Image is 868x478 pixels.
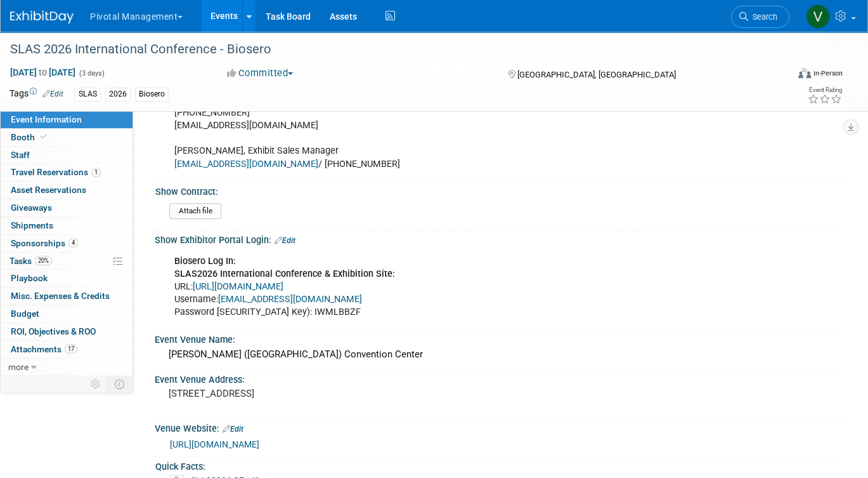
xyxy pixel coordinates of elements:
[11,238,78,248] span: Sponsorships
[11,273,48,283] span: Playbook
[91,168,101,177] span: 1
[105,88,131,101] div: 2026
[223,67,298,80] button: Committed
[135,88,169,101] div: Biosero
[223,425,243,434] a: Edit
[41,133,47,140] i: Booth reservation complete
[1,235,133,252] a: Sponsorships4
[169,388,427,399] pre: [STREET_ADDRESS]
[1,288,133,305] a: Misc. Expenses & Credits
[218,294,362,305] a: [EMAIL_ADDRESS][DOMAIN_NAME]
[11,150,30,160] span: Staff
[10,67,76,78] span: [DATE] [DATE]
[11,309,39,319] span: Budget
[731,6,789,28] a: Search
[10,87,63,102] td: Tags
[68,238,78,248] span: 4
[720,66,843,85] div: Event Format
[170,439,259,449] a: [URL][DOMAIN_NAME]
[174,159,318,169] a: [EMAIL_ADDRESS][DOMAIN_NAME]
[11,291,110,301] span: Misc. Expenses & Credits
[37,67,49,77] span: to
[75,88,101,101] div: SLAS
[1,217,133,234] a: Shipments
[11,202,52,213] span: Giveaways
[78,69,105,77] span: (3 days)
[11,114,82,124] span: Event Information
[10,256,52,266] span: Tasks
[275,236,295,245] a: Edit
[155,419,843,435] div: Venue Website:
[1,164,133,181] a: Travel Reservations1
[1,341,133,358] a: Attachments17
[11,132,49,142] span: Booth
[155,370,843,386] div: Event Venue Address:
[813,69,843,78] div: In-Person
[65,344,77,354] span: 17
[165,88,709,176] div: SLAS Exhibits & Sponsorship Team [PHONE_NUMBER] [EMAIL_ADDRESS][DOMAIN_NAME] [PERSON_NAME], Exhib...
[8,362,29,372] span: more
[107,376,133,392] td: Toggle Event Tabs
[174,256,236,267] b: Biosero Log In:
[808,87,842,93] div: Event Rating
[1,359,133,376] a: more
[1,147,133,164] a: Staff
[193,281,283,292] a: [URL][DOMAIN_NAME]
[85,376,107,392] td: Personalize Event Tab Strip
[164,345,833,364] div: [PERSON_NAME] ([GEOGRAPHIC_DATA]) Convention Center
[155,457,837,473] div: Quick Facts:
[155,182,837,198] div: Show Contract:
[517,70,676,79] span: [GEOGRAPHIC_DATA], [GEOGRAPHIC_DATA]
[1,270,133,287] a: Playbook
[1,253,133,270] a: Tasks20%
[10,11,74,23] img: ExhibitDay
[11,326,96,336] span: ROI, Objectives & ROO
[165,249,709,325] div: URL: Username: Password [SECURITY_DATA] Key): IWMLBBZF
[1,323,133,340] a: ROI, Objectives & ROO
[1,305,133,322] a: Budget
[798,68,811,78] img: Format-Inperson.png
[11,220,53,230] span: Shipments
[155,330,843,346] div: Event Venue Name:
[1,199,133,216] a: Giveaways
[42,90,63,98] a: Edit
[11,167,101,177] span: Travel Reservations
[6,38,772,61] div: SLAS 2026 International Conference - Biosero
[155,230,843,247] div: Show Exhibitor Portal Login:
[11,344,77,354] span: Attachments
[35,256,52,265] span: 20%
[11,185,86,195] span: Asset Reservations
[748,12,777,22] span: Search
[1,111,133,128] a: Event Information
[1,129,133,146] a: Booth
[806,4,830,29] img: Valerie Weld
[174,269,395,279] b: SLAS2026 International Conference & Exhibition Site:
[1,182,133,199] a: Asset Reservations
